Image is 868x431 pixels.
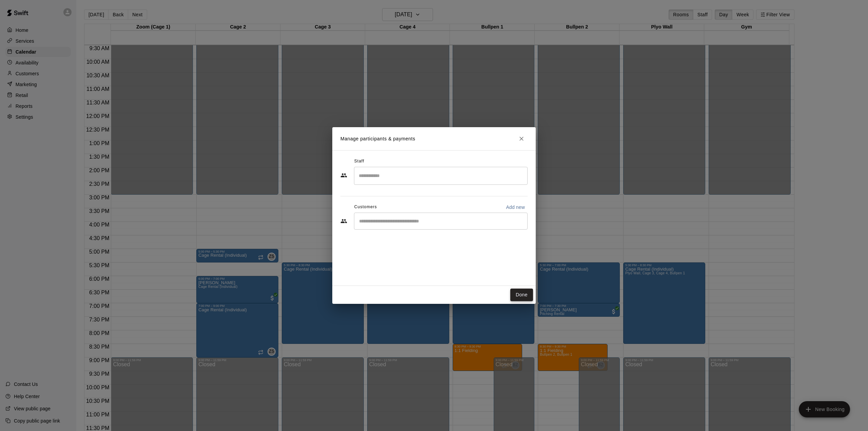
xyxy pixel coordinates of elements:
[354,202,377,213] span: Customers
[340,135,415,142] p: Manage participants & payments
[354,213,528,230] div: Start typing to search customers...
[340,218,347,224] svg: Customers
[354,167,528,185] div: Search staff
[354,156,364,167] span: Staff
[340,172,347,179] svg: Staff
[510,289,533,301] button: Done
[515,133,528,145] button: Close
[503,202,528,213] button: Add new
[506,204,525,211] p: Add new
